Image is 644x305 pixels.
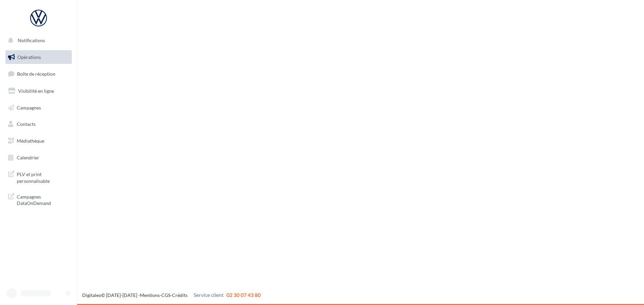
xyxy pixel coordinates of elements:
a: Digitaleo [82,292,101,298]
a: Campagnes DataOnDemand [4,189,73,209]
a: CGS [161,292,170,298]
span: Campagnes [17,104,41,110]
span: Calendrier [17,155,39,160]
span: PLV et print personnalisable [17,170,69,184]
a: Calendrier [4,151,73,165]
span: 02 30 07 43 80 [226,292,261,298]
span: Service client [194,292,224,298]
a: Médiathèque [4,134,73,148]
a: Crédits [172,292,187,298]
span: Visibilité en ligne [18,88,54,94]
button: Notifications [4,33,70,48]
span: Campagnes DataOnDemand [17,192,69,207]
a: PLV et print personnalisable [4,167,73,187]
a: Campagnes [4,101,73,115]
span: Contacts [17,121,36,127]
a: Mentions [140,292,160,298]
a: Opérations [4,50,73,64]
span: Notifications [18,37,45,43]
span: Boîte de réception [17,71,55,77]
span: Opérations [17,54,41,60]
a: Contacts [4,117,73,131]
a: Boîte de réception [4,67,73,81]
span: Médiathèque [17,138,44,144]
a: Visibilité en ligne [4,84,73,98]
span: © [DATE]-[DATE] - - - [82,292,261,298]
